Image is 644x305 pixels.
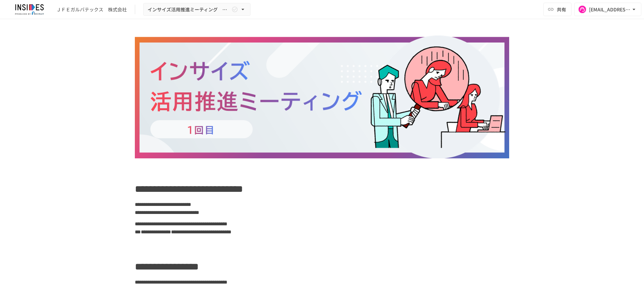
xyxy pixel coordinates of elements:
img: 2iIRApyzCyCQB8KG8AhZ9fFgj7M2SP4SxTElNRYVcym [135,35,509,158]
button: 共有 [543,3,572,16]
img: JmGSPSkPjKwBq77AtHmwC7bJguQHJlCRQfAXtnx4WuV [8,4,51,15]
span: インサイズ活用推進ミーティング ～1回目～ [148,5,230,14]
div: [EMAIL_ADDRESS][DOMAIN_NAME] [589,5,631,14]
button: インサイズ活用推進ミーティング ～1回目～ [143,3,251,16]
span: 共有 [557,6,566,13]
div: ＪＦＥガルバテックス 株式会社 [56,6,127,13]
button: [EMAIL_ADDRESS][DOMAIN_NAME] [574,3,641,16]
